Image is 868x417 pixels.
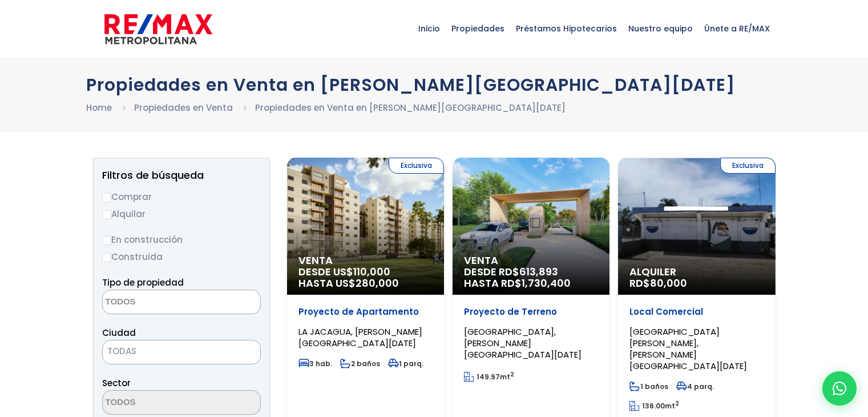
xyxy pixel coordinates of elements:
[629,401,679,411] span: mt
[298,306,433,318] p: Proyecto de Apartamento
[464,326,582,360] span: [GEOGRAPHIC_DATA], [PERSON_NAME][GEOGRAPHIC_DATA][DATE]
[464,372,514,382] span: mt
[510,370,514,379] sup: 2
[103,343,260,359] span: TODAS
[642,401,665,411] span: 136.00
[519,264,558,279] span: 613,893
[255,101,566,115] li: Propiedades en Venta en [PERSON_NAME][GEOGRAPHIC_DATA][DATE]
[676,382,714,391] span: 4 parq.
[629,266,764,278] span: Alquiler
[340,359,380,368] span: 2 baños
[103,391,213,415] textarea: Search
[464,306,598,318] p: Proyecto de Terreno
[446,11,510,46] span: Propiedades
[102,232,261,247] label: En construcción
[102,210,111,219] input: Alquilar
[134,102,233,114] a: Propiedades en Venta
[699,11,776,46] span: Únete a RE/MAX
[464,278,598,289] span: HASTA RD$
[102,207,261,221] label: Alquilar
[356,276,399,290] span: 280,000
[629,306,764,318] p: Local Comercial
[298,326,422,349] span: LA JACAGUA, [PERSON_NAME][GEOGRAPHIC_DATA][DATE]
[298,266,433,289] span: DESDE US$
[522,276,571,290] span: 1,730,400
[413,11,446,46] span: Inicio
[103,290,213,315] textarea: Search
[102,190,261,204] label: Comprar
[102,250,261,264] label: Construida
[629,382,668,391] span: 1 baños
[388,359,423,368] span: 1 parq.
[650,276,687,290] span: 80,000
[86,102,112,114] a: Home
[353,264,390,279] span: 110,000
[464,255,598,266] span: Venta
[102,276,184,288] span: Tipo de propiedad
[298,278,433,289] span: HASTA US$
[629,326,747,372] span: [GEOGRAPHIC_DATA][PERSON_NAME], [PERSON_NAME][GEOGRAPHIC_DATA][DATE]
[629,276,687,290] span: RD$
[102,253,111,262] input: Construida
[104,12,212,46] img: remax-metropolitana-logo
[102,236,111,245] input: En construcción
[464,266,598,289] span: DESDE RD$
[86,75,782,95] h1: Propiedades en Venta en [PERSON_NAME][GEOGRAPHIC_DATA][DATE]
[720,158,776,174] span: Exclusiva
[102,327,136,339] span: Ciudad
[389,158,444,174] span: Exclusiva
[298,255,433,266] span: Venta
[477,372,500,382] span: 149.97
[510,11,623,46] span: Préstamos Hipotecarios
[102,377,131,389] span: Sector
[675,399,679,408] sup: 2
[107,345,136,357] span: TODAS
[298,359,332,368] span: 3 hab.
[623,11,699,46] span: Nuestro equipo
[102,170,261,181] h2: Filtros de búsqueda
[102,340,261,364] span: TODAS
[102,193,111,202] input: Comprar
